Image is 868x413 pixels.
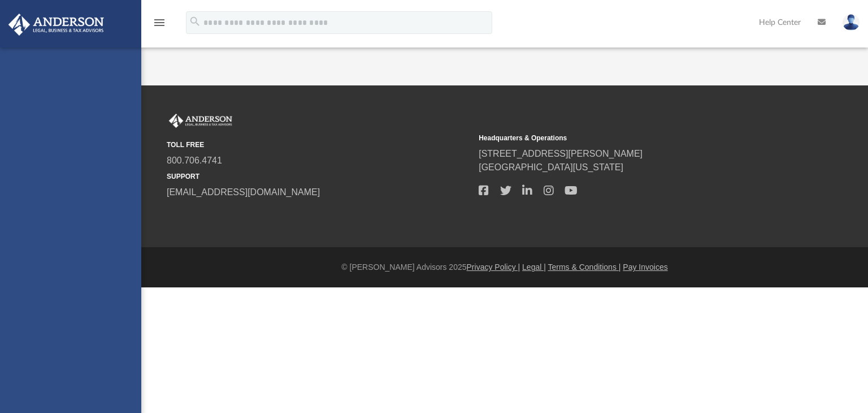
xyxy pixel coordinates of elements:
[467,263,520,272] a: Privacy Policy |
[153,21,166,29] a: menu
[623,263,667,272] a: Pay Invoices
[167,156,222,165] a: 800.706.4741
[522,263,546,272] a: Legal |
[548,263,621,272] a: Terms & Conditions |
[189,15,201,28] i: search
[843,14,860,31] img: User Pic
[479,162,623,172] a: [GEOGRAPHIC_DATA][US_STATE]
[479,133,783,143] small: Headquarters & Operations
[167,187,320,197] a: [EMAIL_ADDRESS][DOMAIN_NAME]
[167,140,471,150] small: TOLL FREE
[167,171,471,182] small: SUPPORT
[141,261,868,273] div: © [PERSON_NAME] Advisors 2025
[153,16,166,29] i: menu
[479,149,643,158] a: [STREET_ADDRESS][PERSON_NAME]
[5,14,107,36] img: Anderson Advisors Platinum Portal
[167,114,235,128] img: Anderson Advisors Platinum Portal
